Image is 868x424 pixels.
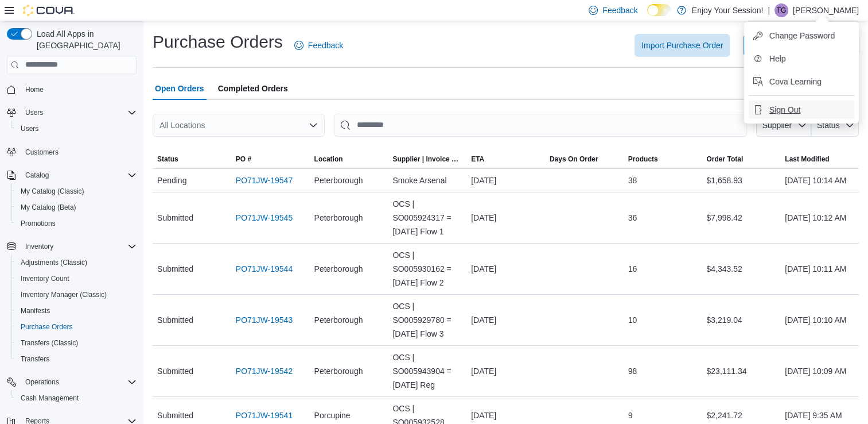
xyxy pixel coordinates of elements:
[314,174,363,187] span: Peterborough
[16,217,60,230] a: Promotions
[706,155,743,164] span: Order Total
[16,256,137,269] span: Adjustments (Classic)
[780,309,859,332] div: [DATE] 10:10 AM
[314,155,343,164] div: Location
[16,352,137,366] span: Transfers
[471,155,484,164] span: ETA
[2,144,141,160] button: Customers
[157,408,193,422] span: Submitted
[16,352,54,366] a: Transfers
[466,169,545,192] div: [DATE]
[2,105,141,121] button: Users
[21,394,79,403] span: Cash Management
[25,242,53,251] span: Inventory
[388,346,466,396] div: OCS | SO005943904 = [DATE] Reg
[692,3,764,17] p: Enjoy Your Session!
[777,3,787,17] span: TG
[16,256,92,269] a: Adjustments (Classic)
[157,262,193,276] span: Submitted
[314,313,363,327] span: Peterborough
[21,290,107,299] span: Inventory Manager (Classic)
[769,53,786,64] span: Help
[21,338,78,348] span: Transfers (Classic)
[702,360,780,383] div: $23,111.34
[466,206,545,229] div: [DATE]
[16,391,137,405] span: Cash Management
[25,377,59,387] span: Operations
[811,114,859,137] button: Status
[641,40,723,51] span: Import Purchase Order
[624,150,702,168] button: Products
[388,192,466,243] div: OCS | SO005924317 = [DATE] Flow 1
[236,408,293,422] a: PO71JW-19541
[309,121,318,130] button: Open list of options
[628,313,637,327] span: 10
[466,150,545,168] button: ETA
[16,122,43,136] a: Users
[218,77,288,100] span: Completed Orders
[236,262,293,276] a: PO71JW-19544
[16,320,137,334] span: Purchase Orders
[466,360,545,383] div: [DATE]
[16,272,74,286] a: Inventory Count
[550,155,598,164] span: Days On Order
[21,106,48,120] button: Users
[780,360,859,383] div: [DATE] 10:09 AM
[231,150,310,168] button: PO #
[780,206,859,229] div: [DATE] 10:12 AM
[21,168,53,182] button: Catalog
[314,364,363,378] span: Peterborough
[11,215,141,232] button: Promotions
[236,313,293,327] a: PO71JW-19543
[16,320,77,334] a: Purchase Orders
[16,122,137,136] span: Users
[21,240,58,253] button: Inventory
[749,26,854,45] button: Change Password
[16,288,137,302] span: Inventory Manager (Classic)
[628,364,637,378] span: 98
[21,168,137,182] span: Catalog
[308,40,343,51] span: Feedback
[155,77,204,100] span: Open Orders
[16,184,89,198] a: My Catalog (Classic)
[769,30,835,41] span: Change Password
[21,124,38,133] span: Users
[25,85,44,94] span: Home
[780,257,859,280] div: [DATE] 10:11 AM
[11,335,141,351] button: Transfers (Classic)
[236,364,293,378] a: PO71JW-19542
[21,145,63,159] a: Customers
[236,211,293,225] a: PO71JW-19545
[702,257,780,280] div: $4,343.52
[756,114,811,137] button: Supplier
[21,306,50,315] span: Manifests
[21,375,64,389] button: Operations
[749,72,854,91] button: Cova Learning
[16,201,137,214] span: My Catalog (Beta)
[388,295,466,345] div: OCS | SO005929780 = [DATE] Flow 3
[769,76,822,87] span: Cova Learning
[392,155,462,164] span: Supplier | Invoice Number
[21,145,137,159] span: Customers
[388,150,466,168] button: Supplier | Invoice Number
[21,240,137,253] span: Inventory
[628,262,637,276] span: 16
[2,81,141,98] button: Home
[21,274,69,283] span: Inventory Count
[647,16,648,17] span: Dark Mode
[635,34,730,57] button: Import Purchase Order
[157,364,193,378] span: Submitted
[11,319,141,335] button: Purchase Orders
[2,167,141,183] button: Catalog
[785,155,829,164] span: Last Modified
[628,211,637,225] span: 36
[314,211,363,225] span: Peterborough
[11,121,141,137] button: Users
[817,121,840,130] span: Status
[310,150,388,168] button: Location
[314,262,363,276] span: Peterborough
[793,3,859,17] p: [PERSON_NAME]
[11,271,141,287] button: Inventory Count
[11,199,141,215] button: My Catalog (Beta)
